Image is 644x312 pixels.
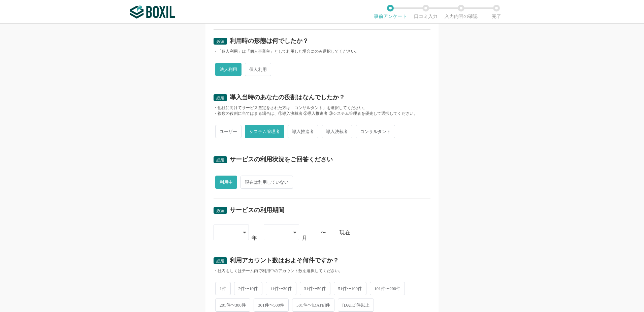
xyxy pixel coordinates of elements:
[443,5,479,19] li: 入力内容の確認
[338,298,374,312] span: [DATE]件以上
[234,282,263,295] span: 2件〜10件
[216,208,224,213] span: 必須
[215,63,241,76] span: 法人利用
[230,38,309,44] div: 利用時の形態は何でしたか？
[292,298,334,312] span: 501件〜[DATE]件
[252,235,257,241] div: 年
[373,5,408,19] li: 事前アンケート
[215,176,237,189] span: 利用中
[214,105,430,111] div: ・他社に向けてサービス選定をされた方は「コンサルタント」を選択してください。
[230,156,333,162] div: サービスの利用状況をご回答ください
[230,207,284,213] div: サービスの利用期間
[288,125,318,138] span: 導入推進者
[254,298,289,312] span: 301件〜500件
[245,125,284,138] span: システム管理者
[215,125,241,138] span: ユーザー
[302,235,307,241] div: 月
[340,230,430,235] div: 現在
[230,94,345,100] div: 導入当時のあなたの役割はなんでしたか？
[215,282,231,295] span: 1件
[266,282,296,295] span: 11件〜30件
[214,111,430,116] div: ・複数の役割に当てはまる場合は、①導入決裁者 ②導入推進者 ③システム管理者を優先して選択してください。
[215,298,250,312] span: 201件〜300件
[240,176,293,189] span: 現在は利用していない
[300,282,330,295] span: 31件〜50件
[216,259,224,263] span: 必須
[356,125,395,138] span: コンサルタント
[370,282,405,295] span: 101件〜200件
[216,158,224,162] span: 必須
[408,5,443,19] li: 口コミ入力
[322,125,352,138] span: 導入決裁者
[230,257,339,263] div: 利用アカウント数はおよそ何件ですか？
[214,268,430,274] div: ・社内もしくはチーム内で利用中のアカウント数を選択してください。
[334,282,367,295] span: 51件〜100件
[214,49,430,54] div: ・「個人利用」は「個人事業主」として利用した場合にのみ選択してください。
[245,63,271,76] span: 個人利用
[216,39,224,44] span: 必須
[321,230,326,235] div: 〜
[479,5,514,19] li: 完了
[130,5,175,19] img: ボクシルSaaS_ロゴ
[216,96,224,100] span: 必須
